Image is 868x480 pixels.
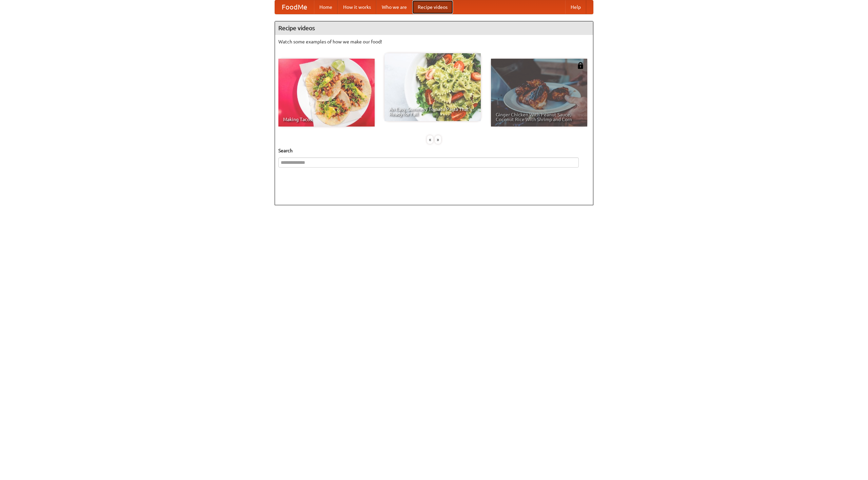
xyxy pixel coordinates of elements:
div: « [427,135,433,144]
a: Making Tacos [278,59,375,127]
span: An Easy, Summery Tomato Pasta That's Ready for Fall [389,107,476,116]
a: Help [565,0,586,14]
a: An Easy, Summery Tomato Pasta That's Ready for Fall [384,53,481,121]
div: » [435,135,441,144]
p: Watch some examples of how we make our food! [278,38,590,45]
h5: Search [278,147,590,154]
a: FoodMe [275,0,314,14]
a: Home [314,0,338,14]
a: How it works [338,0,376,14]
span: Making Tacos [283,117,370,122]
a: Recipe videos [412,0,453,14]
img: 483408.png [577,62,584,69]
h4: Recipe videos [275,21,593,35]
a: Who we are [376,0,412,14]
